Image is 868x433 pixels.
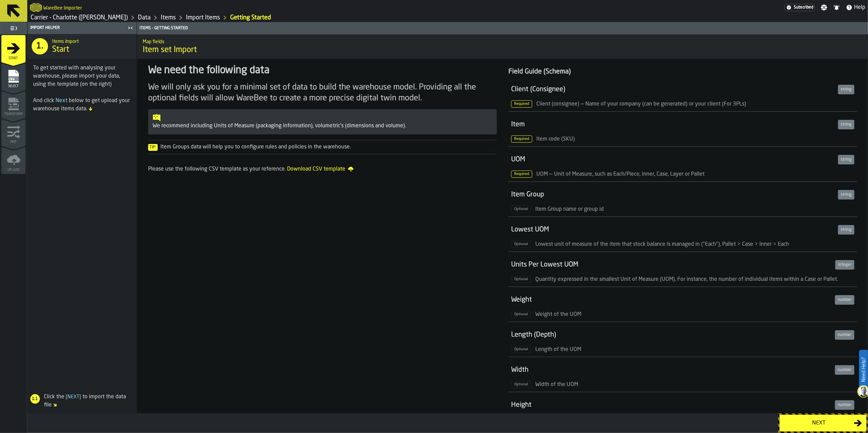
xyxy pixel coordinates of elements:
label: button-toggle-Help [843,3,868,12]
div: Click the to import the data file [28,393,134,409]
span: Client (consignee) — Name of your company (can be generated) or your client (For 3PLs) [536,101,746,107]
div: We need the following data [148,64,497,77]
div: number [835,295,854,305]
a: link-to-/wh/i/e074fb63-00ea-4531-a7c9-ea0a191b3e4f/data [138,14,151,21]
span: Optional [511,346,531,353]
div: Menu Subscription [785,4,815,11]
label: button-toggle-Close me [126,24,135,32]
a: link-to-/wh/i/e074fb63-00ea-4531-a7c9-ea0a191b3e4f [31,14,128,21]
div: string [838,155,854,164]
span: Item Group name or group id [535,207,604,212]
div: Item Groups data will help you to configure rules and policies in the warehouse. [148,143,497,151]
span: Required [511,135,532,143]
li: menu Transform [1,91,26,118]
a: link-to-/wh/i/e074fb63-00ea-4531-a7c9-ea0a191b3e4f/import/items [230,14,271,21]
li: menu Start [1,35,26,62]
div: Item [511,120,835,129]
div: integer [835,260,854,270]
div: string [838,225,854,235]
span: UOM — Unit of Measure, such as Each/Piece, Inner, Case, Layer or Pallet [536,172,705,177]
div: We will only ask you for a minimal set of data to build the warehouse model. Providing all the op... [148,82,497,104]
div: Item Group [511,190,835,199]
span: Optional [511,241,531,248]
span: Lowest unit of measure of the item that stock balance is managed in ("Each"), Pallet > Case > Inn... [535,242,789,247]
a: logo-header [30,1,42,14]
div: Width [511,365,832,375]
div: Height [511,400,832,410]
label: button-toggle-Notifications [831,4,843,11]
span: Select [1,84,26,88]
span: Optional [511,206,531,213]
div: string [838,85,854,94]
div: Weight [511,295,832,305]
div: Units Per Lowest UOM [511,260,833,270]
span: Next [56,98,67,103]
div: Lowest UOM [511,225,835,235]
span: Subscribed [794,5,813,10]
span: Start [52,44,69,55]
span: Required [511,100,532,108]
button: button-Next [779,415,867,432]
span: Required [511,171,532,178]
span: 1.1 [31,397,40,401]
h2: Sub Title [143,38,863,45]
div: We recommend including Units of Measure (packaging information), volumetric's (dimensions and vol... [153,122,492,130]
div: string [838,120,854,129]
span: Length of the UOM [535,347,581,352]
li: menu Upload [1,147,26,174]
span: Upload [1,168,26,172]
label: button-toggle-Settings [818,4,830,11]
a: link-to-/wh/i/e074fb63-00ea-4531-a7c9-ea0a191b3e4f/data/items/ [161,14,176,21]
div: UOM [511,155,835,164]
span: [ [66,395,67,399]
span: Width of the UOM [535,382,578,387]
div: 1. [32,38,48,54]
span: Weight of the UOM [535,312,581,317]
header: Items - Getting Started [137,22,868,34]
label: button-toggle-Toggle Full Menu [1,23,26,33]
div: title-Start [28,34,137,59]
div: number [835,365,854,375]
div: string [838,190,854,199]
div: Client (Consignee) [511,85,835,94]
li: menu Map [1,119,26,146]
span: Map [1,140,26,144]
nav: Breadcrumb [30,14,448,22]
h2: Sub Title [43,4,82,11]
a: link-to-/wh/i/e074fb63-00ea-4531-a7c9-ea0a191b3e4f/import/items/ [186,14,220,21]
span: Transform [1,112,26,116]
h2: Sub Title [52,37,131,44]
span: Tip: [148,144,158,151]
div: title-Item set Import [137,34,868,59]
span: Start [1,57,26,60]
a: Download CSV template [287,165,353,174]
div: Items - Getting Started [138,26,867,31]
span: Please use the following CSV template as your reference. [148,166,286,172]
li: menu Select [1,63,26,90]
div: Next [784,419,854,427]
span: Optional [511,276,531,283]
span: Optional [511,311,531,318]
span: ] [79,395,81,399]
div: Field Guide (Schema) [508,67,857,77]
div: And click below to get upload your warehouse items data. [33,97,131,113]
a: link-to-/wh/i/e074fb63-00ea-4531-a7c9-ea0a191b3e4f/settings/billing [785,4,815,11]
label: Need Help? [860,351,867,389]
span: Quantity expressed in the smallest Unit of Measure (UOM). For instance, the number of individual ... [535,277,838,282]
span: Item code (SKU) [536,137,575,142]
div: Import Helper [29,26,126,30]
div: To get started with analysing your warehouse, please import your data, using the template (on the... [33,64,131,89]
div: number [835,330,854,340]
div: Length (Depth) [511,330,832,340]
span: Help [854,3,865,12]
header: Import Helper [28,22,137,34]
div: number [835,400,854,410]
span: Item set Import [143,45,863,55]
span: Next [64,395,82,399]
span: Optional [511,381,531,388]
